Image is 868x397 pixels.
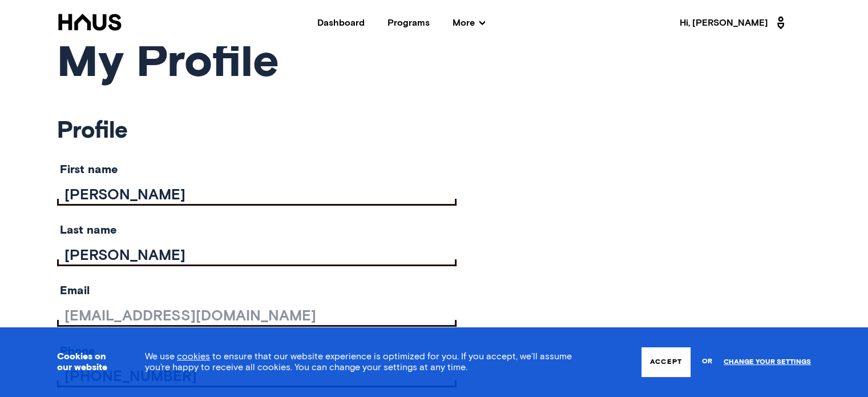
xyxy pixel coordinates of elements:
label: Last name [60,220,457,240]
h1: My Profile [57,40,811,86]
a: Dashboard [317,18,365,27]
label: Email [60,281,457,301]
input: Email [60,308,457,324]
span: or [702,352,712,372]
button: Accept [641,347,691,377]
a: Change your settings [724,358,811,366]
a: Programs [387,18,430,27]
h3: Cookies on our website [57,351,116,373]
span: We use to ensure that our website experience is optimized for you. If you accept, we’ll assume yo... [145,352,572,372]
input: Last name [60,248,457,264]
span: Hi, [PERSON_NAME] [680,14,788,32]
input: First name [60,187,457,203]
label: First name [60,160,457,180]
span: More [453,18,485,27]
a: cookies [177,352,210,361]
h2: Profile [57,120,457,143]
